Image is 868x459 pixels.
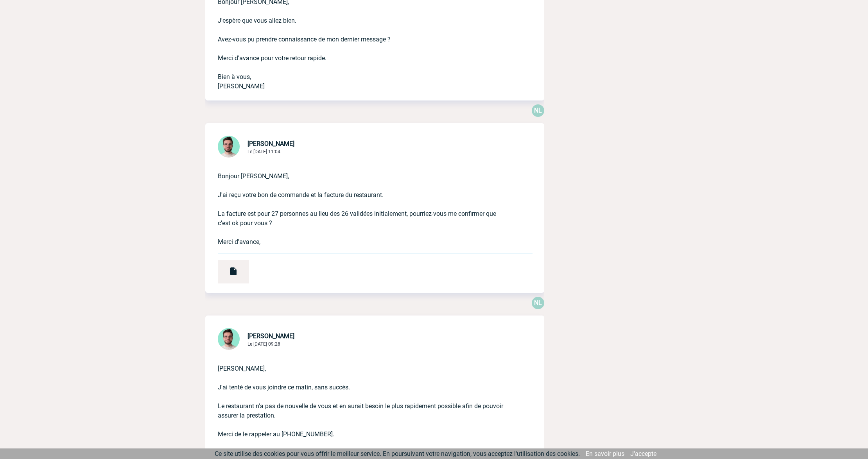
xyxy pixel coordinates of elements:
[630,450,656,457] a: J'accepte
[532,104,544,117] div: Nadia LOUZANI 04 Août 2025 à 11:02
[205,264,249,272] a: Facture OPELLA 11 03 25.pdf
[586,450,624,457] a: En savoir plus
[247,332,294,340] span: [PERSON_NAME]
[247,140,294,147] span: [PERSON_NAME]
[215,450,580,457] span: Ce site utilise des cookies pour vous offrir le meilleur service. En poursuivant votre navigation...
[247,149,280,154] span: Le [DATE] 11:04
[218,159,510,247] p: Bonjour [PERSON_NAME], J'ai reçu votre bon de commande et la facture du restaurant. La facture es...
[247,341,280,347] span: Le [DATE] 09:28
[218,328,240,350] img: 121547-2.png
[218,136,240,158] img: 121547-2.png
[532,104,544,117] p: NL
[532,297,544,309] p: NL
[532,297,544,309] div: Nadia LOUZANI 20 Juin 2025 à 15:13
